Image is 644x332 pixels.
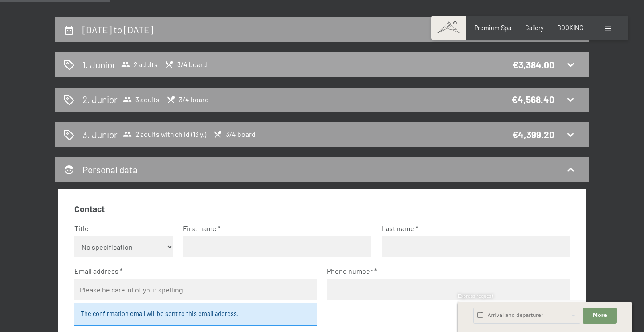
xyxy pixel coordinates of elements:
h2: [DATE] to [DATE] [82,24,153,35]
span: 3 adults [123,95,159,104]
a: Premium Spa [474,24,511,32]
label: First name [183,224,364,233]
span: 2 adults with child (13 y.) [123,130,206,139]
span: 2 adults [121,60,158,69]
label: Title [74,224,167,233]
div: The confirmation email will be sent to this email address. [74,303,317,326]
h2: 1. Junior [82,58,116,71]
button: More [583,308,617,324]
div: €3,384.00 [513,58,554,71]
legend: Contact [74,203,105,215]
label: Email address [74,266,310,276]
h2: 2. Junior [82,93,118,106]
span: Express request [458,293,493,299]
span: 3/4 board [213,130,256,139]
label: Phone number [327,266,562,276]
div: €4,399.20 [512,128,554,141]
h2: Personal data [82,164,138,175]
h2: 3. Junior [82,128,118,141]
label: Last name [382,224,563,233]
input: Please be careful of your spelling [74,279,317,300]
span: 3/4 board [167,95,209,104]
a: Gallery [525,24,543,32]
a: BOOKING [557,24,583,32]
span: More [593,312,607,319]
div: €4,568.40 [512,93,554,106]
span: 3/4 board [165,60,207,69]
